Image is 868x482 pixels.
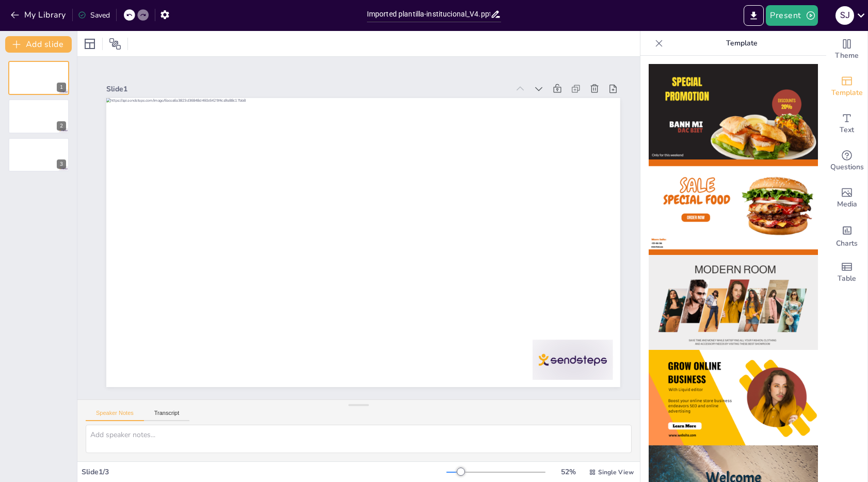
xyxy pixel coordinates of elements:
span: Text [840,124,854,136]
button: Transcript [144,410,190,421]
div: Saved [78,10,110,20]
div: Get real-time input from your audience [826,142,867,180]
button: Present [766,5,817,26]
img: thumb-4.png [649,350,818,445]
input: Insert title [367,7,490,22]
div: 3 [8,138,69,172]
button: Speaker Notes [86,410,144,421]
div: Slide 1 [122,58,523,110]
button: S J [835,5,854,26]
span: Charts [836,238,858,249]
button: Export to PowerPoint [744,5,764,26]
img: thumb-3.png [649,255,818,350]
span: Position [109,38,121,50]
span: Template [831,87,863,99]
div: 1 [57,83,66,92]
div: Change the overall theme [826,31,867,68]
div: 2 [57,121,66,131]
span: Table [838,273,856,284]
div: Add images, graphics, shapes or video [826,180,867,217]
button: Add slide [5,36,72,53]
img: thumb-2.png [649,159,818,255]
div: 3 [57,159,66,169]
span: Theme [835,50,859,61]
span: Questions [830,162,864,173]
div: 1 [8,61,69,95]
p: Template [667,31,816,56]
img: thumb-1.png [649,64,818,159]
button: My Library [8,7,70,23]
div: S J [835,6,854,25]
div: 52 % [556,467,581,477]
div: Slide 1 / 3 [82,467,446,477]
div: Add charts and graphs [826,217,867,254]
div: Add ready made slides [826,68,867,105]
div: Layout [82,36,98,52]
div: 2 [8,99,69,133]
span: Single View [598,468,634,476]
div: Add text boxes [826,105,867,142]
div: Add a table [826,254,867,291]
span: Media [837,199,857,210]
